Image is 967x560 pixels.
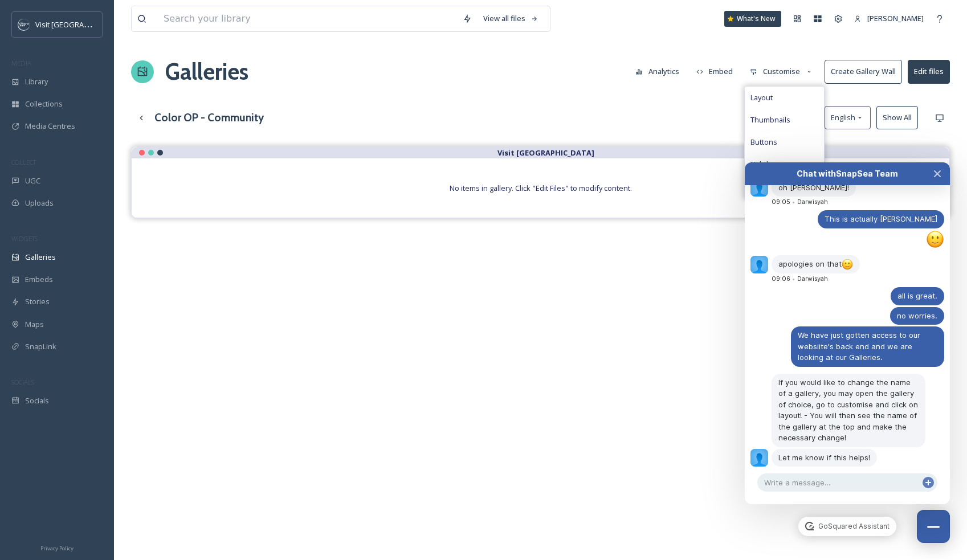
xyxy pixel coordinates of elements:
[867,13,924,23] span: [PERSON_NAME]
[926,230,944,248] img: :)
[18,19,30,30] img: c3es6xdrejuflcaqpovn.png
[25,341,56,352] span: SnapLink
[11,158,36,166] span: COLLECT
[40,545,74,552] span: Privacy Policy
[691,60,739,83] button: Embed
[25,175,40,186] span: UGC
[497,148,594,158] strong: Visit [GEOGRAPHIC_DATA]
[630,60,685,83] button: Analytics
[165,55,248,89] a: Galleries
[778,183,849,192] span: oh [PERSON_NAME]!
[478,7,544,30] a: View all files
[158,6,457,31] input: Search your library
[750,92,773,103] span: Layout
[25,76,48,87] span: Library
[750,256,769,274] img: f06b7b10aa0fcbe72daa377b86b7a815
[778,378,920,443] span: If you would like to change the name of a gallery, you may open the gallery of choice, go to cust...
[154,109,264,126] h3: Color OP - Community
[908,60,950,83] button: Edit files
[750,449,769,467] img: f06b7b10aa0fcbe72daa377b86b7a815
[765,168,929,179] div: Chat with SnapSea Team
[798,517,896,536] a: GoSquared Assistant
[750,137,777,148] span: Buttons
[750,115,790,125] span: Thumbnails
[897,311,937,320] span: no worries.
[724,11,781,27] a: What's New
[772,198,835,206] div: 09:05 Darwisyah
[772,275,835,283] div: 09:06 Darwisyah
[750,179,769,197] img: f06b7b10aa0fcbe72daa377b86b7a815
[630,60,691,83] a: Analytics
[750,159,780,170] span: Lightbox
[25,319,44,330] span: Maps
[25,121,75,132] span: Media Centres
[25,198,54,209] span: Uploads
[744,60,819,83] button: Customise
[848,7,929,30] a: [PERSON_NAME]
[792,198,795,206] span: •
[842,259,853,270] img: :)
[25,252,56,263] span: Galleries
[450,183,632,193] span: No items in gallery. Click "Edit Files" to modify content.
[831,112,855,123] span: English
[25,274,53,285] span: Embeds
[876,106,918,129] button: Show All
[897,291,937,300] span: all is great.
[778,259,853,268] span: apologies on that
[25,99,63,109] span: Collections
[798,330,923,362] span: We have just gotten access to our websiite's back end and we are looking at our Galleries.
[925,162,950,185] button: Close Chat
[25,395,49,406] span: Socials
[40,541,74,554] a: Privacy Policy
[11,234,38,243] span: WIDGETS
[792,275,795,283] span: •
[11,59,31,67] span: MEDIA
[825,214,937,223] span: This is actually [PERSON_NAME]
[11,378,34,386] span: SOCIALS
[25,296,50,307] span: Stories
[35,19,124,30] span: Visit [GEOGRAPHIC_DATA]
[825,60,902,83] button: Create Gallery Wall
[778,453,870,462] span: Let me know if this helps!
[917,510,950,543] button: Close Chat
